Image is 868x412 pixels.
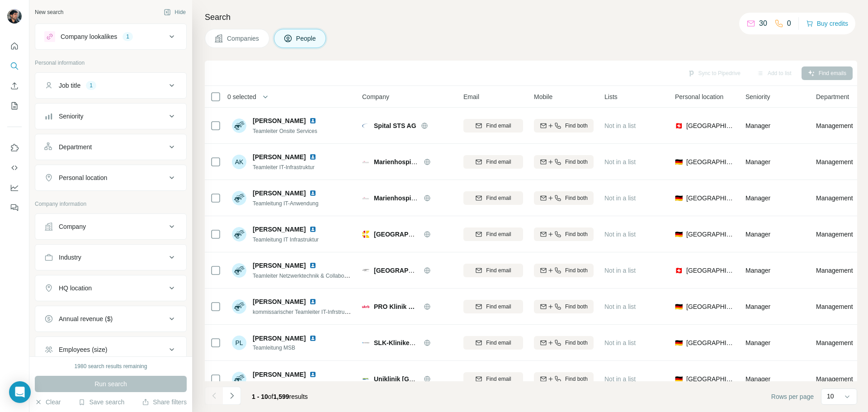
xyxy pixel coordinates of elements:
[35,398,61,407] button: Clear
[268,393,274,400] span: of
[232,191,246,205] img: Avatar
[232,118,246,133] img: Avatar
[816,121,853,130] span: Management
[227,92,256,101] span: 0 selected
[253,380,327,388] span: Teamleitung EPU
[686,338,735,347] span: [GEOGRAPHIC_DATA]
[745,194,770,202] span: Manager
[253,344,327,352] span: Teamleitung MSB
[816,266,853,275] span: Management
[61,32,117,41] div: Company lookalikes
[309,371,316,378] img: LinkedIn logo
[205,11,857,24] h4: Search
[35,59,187,67] p: Personal information
[274,393,289,400] span: 1,599
[253,225,306,234] span: [PERSON_NAME]
[7,9,22,24] img: Avatar
[675,121,683,130] span: 🇨🇭
[309,226,316,233] img: LinkedIn logo
[86,81,96,90] div: 1
[123,33,133,41] div: 1
[745,375,770,383] span: Manager
[309,153,316,161] img: LinkedIn logo
[374,267,442,274] span: [GEOGRAPHIC_DATA]
[252,393,268,400] span: 1 - 10
[604,267,636,274] span: Not in a list
[745,267,770,274] span: Manager
[486,230,511,238] span: Find email
[463,155,523,169] button: Find email
[374,121,416,130] span: Spital STS AG
[675,194,683,203] span: 🇩🇪
[7,140,22,156] button: Use Surfe on LinkedIn
[486,194,511,202] span: Find email
[686,121,735,130] span: [GEOGRAPHIC_DATA]
[565,339,588,347] span: Find both
[816,374,853,384] span: Management
[486,266,511,275] span: Find email
[816,230,853,239] span: Management
[362,303,369,310] img: Logo of PRO Klinik Holding
[675,92,723,101] span: Personal location
[534,336,594,350] button: Find both
[362,194,369,202] img: Logo of Marienhospital Stuttgart
[35,167,186,189] button: Personal location
[253,189,306,198] span: [PERSON_NAME]
[232,227,246,242] img: Avatar
[59,314,113,323] div: Annual revenue ($)
[486,375,511,383] span: Find email
[604,92,618,101] span: Lists
[252,393,308,400] span: results
[486,339,511,347] span: Find email
[253,152,306,161] span: [PERSON_NAME]
[745,92,770,101] span: Seniority
[686,302,735,311] span: [GEOGRAPHIC_DATA]
[565,122,588,130] span: Find both
[253,237,319,243] span: Teamleitung IT Infrastruktur
[463,264,523,277] button: Find email
[686,157,735,166] span: [GEOGRAPHIC_DATA]
[309,298,316,305] img: LinkedIn logo
[309,189,316,197] img: LinkedIn logo
[7,98,22,114] button: My lists
[534,227,594,241] button: Find both
[309,335,316,342] img: LinkedIn logo
[223,387,241,405] button: Navigate to next page
[59,142,92,152] div: Department
[534,264,594,277] button: Find both
[816,157,853,166] span: Management
[759,18,767,29] p: 30
[253,164,315,170] span: Teamleiter IT-Infrastruktur
[534,300,594,313] button: Find both
[362,375,369,383] img: Logo of Uniklinik RWTH Aachen
[35,339,186,360] button: Employees (size)
[806,17,848,30] button: Buy credits
[35,308,186,330] button: Annual revenue ($)
[374,194,488,202] span: Marienhospital [GEOGRAPHIC_DATA]
[232,372,246,386] img: Avatar
[9,381,31,403] div: Open Intercom Messenger
[7,58,22,74] button: Search
[486,303,511,311] span: Find email
[75,362,147,370] div: 1980 search results remaining
[745,303,770,310] span: Manager
[686,374,735,384] span: [GEOGRAPHIC_DATA]
[253,116,306,125] span: [PERSON_NAME]
[253,334,306,343] span: [PERSON_NAME]
[232,155,246,169] div: AK
[253,297,306,306] span: [PERSON_NAME]
[253,308,354,315] span: kommissarischer Teamleiter IT-Infrstruktur
[686,230,735,239] span: [GEOGRAPHIC_DATA]
[362,267,369,274] img: Logo of Kantonsspital Baselland
[675,266,683,275] span: 🇨🇭
[463,92,479,101] span: Email
[35,277,186,299] button: HQ location
[565,266,588,275] span: Find both
[565,194,588,202] span: Find both
[604,303,636,310] span: Not in a list
[362,92,389,101] span: Company
[463,191,523,205] button: Find email
[374,158,488,166] span: Marienhospital [GEOGRAPHIC_DATA]
[35,200,187,208] p: Company information
[296,34,317,43] span: People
